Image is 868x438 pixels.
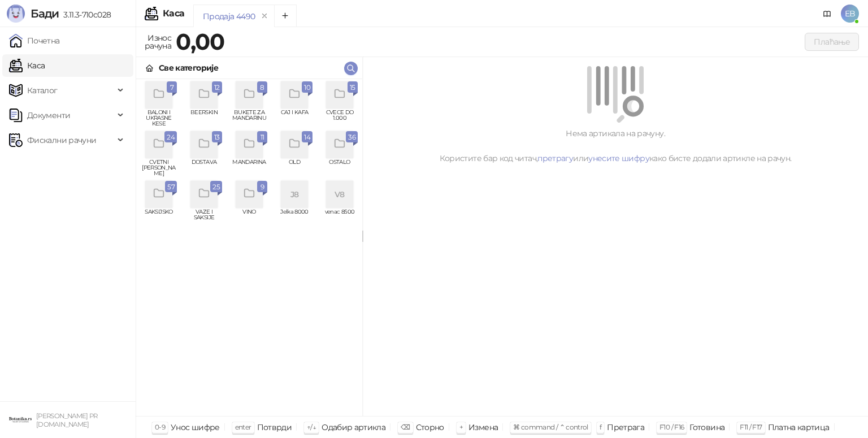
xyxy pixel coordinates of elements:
span: Фискални рачуни [27,129,96,151]
span: BUKETE ZA MANDARINU [231,110,267,127]
span: 36 [348,131,355,144]
div: Сторно [416,420,444,435]
small: [PERSON_NAME] PR [DOMAIN_NAME] [36,412,98,428]
span: 11 [259,131,265,144]
div: V8 [326,181,353,208]
span: enter [235,423,251,431]
span: 57 [167,181,175,193]
span: F11 / F17 [740,423,762,431]
div: grid [136,79,362,416]
a: претрагу [537,153,573,163]
div: Претрага [607,420,644,435]
div: Платна картица [768,420,830,435]
a: Почетна [9,29,60,52]
span: Jelka 8000 [276,209,313,226]
a: Каса [9,54,45,77]
span: 10 [304,81,310,94]
span: BEERSKIN [186,110,222,127]
div: Унос шифре [171,420,220,435]
div: Нема артикала на рачуну. Користите бар код читач, или како бисте додали артикле на рачун. [376,127,854,164]
span: VAZE I SAKSIJE [186,209,222,226]
strong: 0,00 [176,28,224,55]
span: 24 [167,131,175,144]
span: CVETNI [PERSON_NAME] [141,159,177,176]
span: f [600,423,601,431]
button: Плаћање [805,33,859,51]
button: Add tab [274,5,297,27]
span: MANDARINA [231,159,267,176]
span: 8 [259,81,265,94]
a: унесите шифру [588,153,649,163]
span: DOSTAVA [186,159,222,176]
div: Готовина [689,420,724,435]
span: Документи [27,104,70,127]
span: 3.11.3-710c028 [59,10,111,20]
span: 25 [212,181,220,193]
span: OSTALO [322,159,358,176]
span: 9 [259,181,265,193]
span: 0-9 [155,423,165,431]
div: Одабир артикла [322,420,385,435]
span: 14 [304,131,310,144]
span: 15 [350,81,355,94]
span: Бади [31,7,59,20]
div: Измена [468,420,498,435]
span: BALONI I UKRASNE KESE [141,110,177,127]
span: 12 [214,81,220,94]
img: Logo [7,5,25,23]
span: EB [841,5,859,23]
span: Каталог [27,79,58,102]
div: Продаја 4490 [203,10,255,23]
img: 64x64-companyLogo-0e2e8aaa-0bd2-431b-8613-6e3c65811325.png [9,409,32,431]
div: Све категорије [159,62,218,74]
span: CAJ I KAFA [276,110,313,127]
a: Документација [818,5,836,23]
span: VINO [231,209,267,226]
div: Каса [163,9,184,18]
div: Износ рачуна [142,31,173,53]
span: 13 [214,131,220,144]
span: + [459,423,463,431]
div: J8 [281,181,308,208]
button: remove [257,11,272,21]
span: ⌫ [401,423,410,431]
span: OLD [276,159,313,176]
span: SAKSIJSKO [141,209,177,226]
div: Потврди [257,420,292,435]
span: venac 8500 [322,209,358,226]
span: ⌘ command / ⌃ control [513,423,588,431]
span: F10 / F16 [659,423,684,431]
span: ↑/↓ [307,423,316,431]
span: CVECE DO 1.000 [322,110,358,127]
span: 7 [169,81,175,94]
